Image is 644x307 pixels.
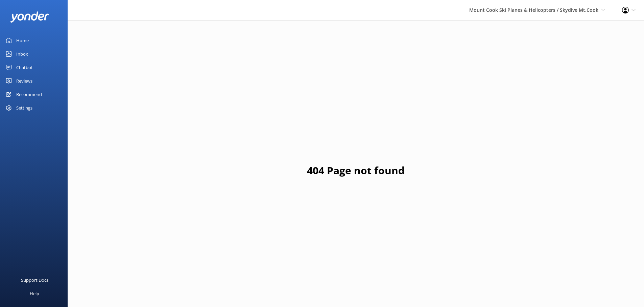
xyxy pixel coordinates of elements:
[21,273,48,287] div: Support Docs
[16,61,33,74] div: Chatbot
[307,162,405,179] h1: 404 Page not found
[16,88,42,101] div: Recommend
[16,47,28,61] div: Inbox
[10,11,49,23] img: yonder-white-logo.png
[16,101,32,115] div: Settings
[30,287,39,300] div: Help
[16,34,29,47] div: Home
[469,7,598,13] span: Mount Cook Ski Planes & Helicopters / Skydive Mt.Cook
[16,74,32,88] div: Reviews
